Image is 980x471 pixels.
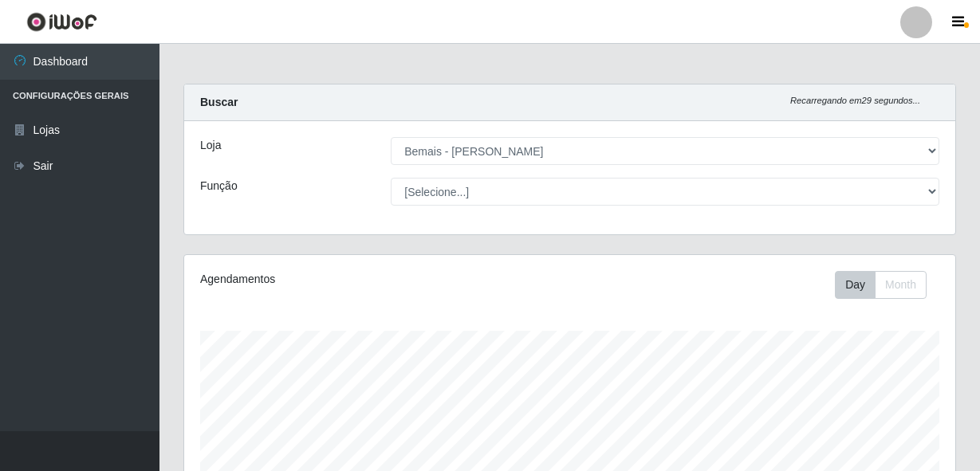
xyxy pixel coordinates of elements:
[200,96,238,108] strong: Buscar
[200,271,494,288] div: Agendamentos
[200,178,238,194] label: Função
[790,96,920,105] i: Recarregando em 29 segundos...
[835,271,939,299] div: Toolbar with button groups
[835,271,876,299] button: Day
[26,12,97,32] img: CoreUI Logo
[200,137,221,154] label: Loja
[835,271,927,299] div: First group
[875,271,927,299] button: Month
